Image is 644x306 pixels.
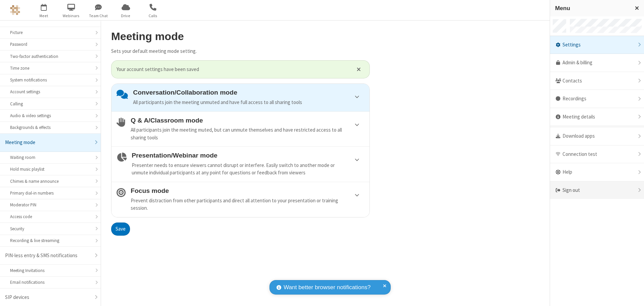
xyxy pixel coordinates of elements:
span: Want better browser notifications? [284,283,371,292]
div: Time zone [10,65,91,71]
div: Prevent distraction from other participants and direct all attention to your presentation or trai... [131,197,364,212]
div: Connection test [550,145,644,164]
div: Two-factor authentication [10,53,91,60]
div: Settings [550,36,644,54]
div: Hold music playlist [10,166,91,172]
h4: Conversation/Collaboration mode [133,89,364,96]
div: Calling [10,101,91,107]
div: Recording & live streaming [10,237,91,244]
button: Save [111,223,130,236]
div: Picture [10,29,91,36]
div: Security [10,226,91,232]
div: Access code [10,213,91,220]
h3: Menu [555,5,629,11]
div: PIN-less entry & SMS notifications [5,252,91,260]
div: All participants join the meeting muted, but can unmute themselves and have restricted access to ... [131,126,364,141]
h4: Presentation/Webinar mode [132,152,364,159]
div: Backgrounds & effects [10,124,91,131]
div: Password [10,41,91,47]
div: Download apps [550,127,644,145]
a: Admin & billing [550,54,644,72]
span: Your account settings have been saved [117,66,348,73]
button: Close alert [353,64,364,74]
div: Account settings [10,89,91,95]
span: Webinars [59,13,84,19]
img: QA Selenium DO NOT DELETE OR CHANGE [10,5,20,15]
div: Sign out [550,181,644,199]
div: Primary dial-in numbers [10,190,91,196]
div: Recordings [550,90,644,108]
div: Chimes & name announce [10,178,91,184]
div: Meeting mode [5,139,91,146]
div: Email notifications [10,279,91,285]
p: Sets your default meeting mode setting. [111,47,370,55]
div: Meeting details [550,108,644,126]
span: Drive [113,13,138,19]
div: System notifications [10,77,91,83]
span: Meet [31,13,57,19]
div: SIP devices [5,294,91,301]
div: All participants join the meeting unmuted and have full access to all sharing tools [133,99,364,106]
div: Contacts [550,72,644,90]
div: Moderator PIN [10,202,91,208]
div: Meeting Invitations [10,267,91,274]
h4: Q & A/Classroom mode [131,117,364,124]
div: Waiting room [10,154,91,161]
h2: Meeting mode [111,31,370,42]
div: Audio & video settings [10,112,91,119]
h4: Focus mode [131,187,364,194]
div: Help [550,163,644,181]
span: Team Chat [86,13,111,19]
div: Presenter needs to ensure viewers cannot disrupt or interfere. Easily switch to another mode or u... [132,162,364,177]
span: Calls [140,13,166,19]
